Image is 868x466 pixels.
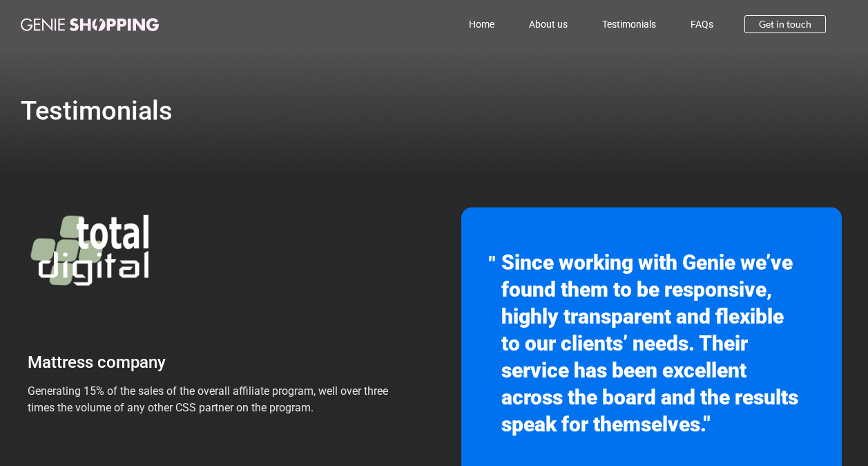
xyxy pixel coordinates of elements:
div: Since working with Genie we’ve found them to be responsive, highly transparent and flexible to ou... [501,249,800,438]
a: About us [512,8,585,40]
div: " [489,249,501,280]
h1: Testimonials [21,97,847,124]
img: genie-shopping-logo [21,18,159,31]
span: Mattress company [28,353,166,372]
a: FAQs [673,8,731,40]
span: Get in touch [759,19,811,29]
a: Home [452,8,512,40]
a: Testimonials [585,8,673,40]
a: Get in touch [744,15,826,33]
p: Generating 15% of the sales of the overall affiliate program, well over three times the volume of... [28,383,405,416]
nav: Menu [216,8,731,40]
